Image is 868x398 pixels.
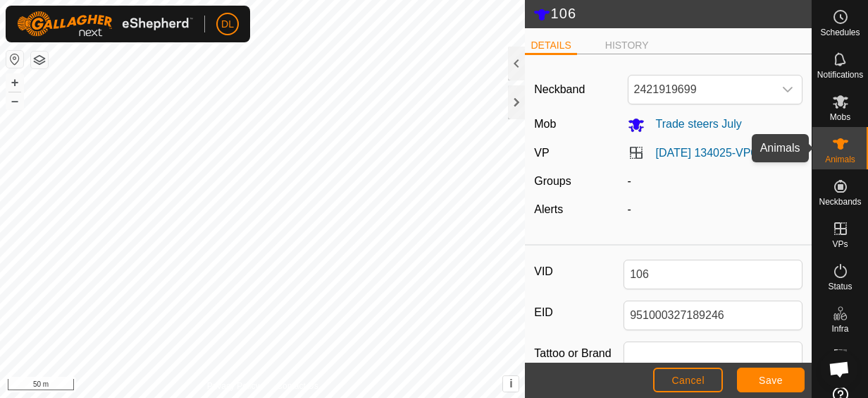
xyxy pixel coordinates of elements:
[823,367,857,375] span: Heatmap
[820,350,858,388] div: Open chat
[831,325,848,333] span: Infra
[534,147,549,159] label: VP
[525,38,576,55] li: DETAILS
[830,113,850,121] span: Mobs
[645,118,742,130] span: Trade steers July
[628,76,774,104] span: 2421919699
[503,376,519,392] button: i
[656,147,770,159] a: [DATE] 134025-VP001
[774,76,802,104] div: dropdown trigger
[828,282,852,291] span: Status
[534,342,624,366] label: Tattoo or Brand
[820,28,860,37] span: Schedules
[6,51,23,68] button: Reset Map
[622,201,809,218] div: -
[825,155,855,164] span: Animals
[622,173,809,190] div: -
[6,74,23,91] button: +
[653,368,723,392] button: Cancel
[534,118,556,130] label: Mob
[276,380,318,392] a: Contact Us
[759,375,783,386] span: Save
[534,175,571,187] label: Groups
[671,375,705,386] span: Cancel
[6,92,23,109] button: –
[534,203,563,215] label: Alerts
[819,198,861,206] span: Neckbands
[817,71,863,79] span: Notifications
[534,260,624,284] label: VID
[31,52,48,68] button: Map Layers
[600,38,655,53] li: HISTORY
[533,5,812,23] h2: 106
[534,81,585,98] label: Neckband
[207,380,260,392] a: Privacy Policy
[17,11,193,37] img: Gallagher Logo
[737,368,805,392] button: Save
[534,301,624,325] label: EID
[509,378,512,390] span: i
[221,17,234,32] span: DL
[832,240,848,248] span: VPs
